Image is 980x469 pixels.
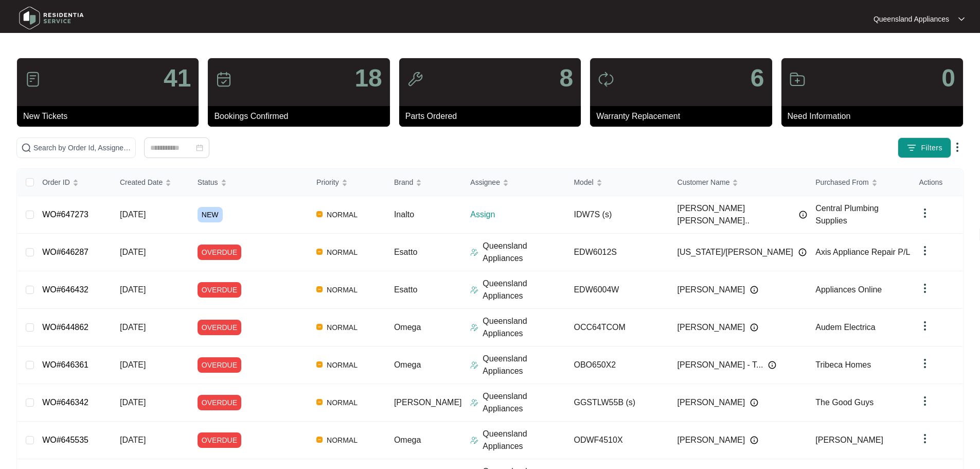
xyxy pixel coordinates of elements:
td: OBO650X2 [565,346,669,384]
img: Vercel Logo [316,249,323,255]
span: Omega [394,360,421,369]
span: [PERSON_NAME] [678,396,745,409]
span: OVERDUE [198,395,241,410]
span: [PERSON_NAME] - T... [678,359,763,371]
span: [DATE] [120,398,146,407]
span: Tribeca Homes [815,360,871,369]
img: Info icon [750,286,758,294]
span: Omega [394,436,421,444]
img: Vercel Logo [316,399,323,405]
p: Parts Ordered [405,110,581,123]
td: EDW6004W [565,271,669,309]
th: Customer Name [669,169,808,196]
img: Vercel Logo [316,361,323,368]
span: Esatto [394,285,417,294]
input: Search by Order Id, Assignee Name, Customer Name, Brand and Model [33,142,131,153]
span: [US_STATE]/[PERSON_NAME] [678,246,793,258]
span: Inalto [394,210,414,219]
span: [PERSON_NAME] [678,321,745,334]
span: [PERSON_NAME] [PERSON_NAME].. [678,202,794,227]
th: Status [189,169,308,196]
span: NORMAL [323,396,362,409]
span: [DATE] [120,323,146,332]
img: filter icon [906,143,917,153]
img: Assigner Icon [470,361,478,369]
a: WO#645535 [42,436,88,444]
span: Omega [394,323,421,332]
img: Info icon [799,211,807,219]
img: Vercel Logo [316,211,323,217]
span: Priority [316,177,339,188]
span: Filters [921,143,942,153]
span: NORMAL [323,246,362,258]
span: [PERSON_NAME] [815,436,883,444]
img: dropdown arrow [951,141,964,153]
p: 8 [559,66,573,91]
td: IDW7S (s) [565,196,669,234]
th: Order ID [34,169,112,196]
a: WO#646342 [42,398,88,407]
span: [DATE] [120,285,146,294]
button: filter iconFilters [898,137,951,158]
span: NORMAL [323,434,362,446]
p: Need Information [788,110,963,123]
th: Actions [911,169,963,196]
p: Queensland Appliances [483,277,565,302]
td: ODWF4510X [565,422,669,459]
th: Brand [386,169,462,196]
a: WO#646361 [42,360,88,369]
span: Order ID [42,177,70,188]
span: Status [198,177,218,188]
img: icon [216,71,232,88]
span: Appliances Online [815,285,882,294]
img: Assigner Icon [470,286,478,294]
img: dropdown arrow [919,207,931,219]
span: OVERDUE [198,245,241,260]
span: OVERDUE [198,357,241,373]
span: Audem Electrica [815,323,876,332]
span: [PERSON_NAME] [394,398,462,407]
p: Warranty Replacement [596,110,772,123]
th: Assignee [462,169,565,196]
span: Brand [394,177,413,188]
span: Esatto [394,248,417,256]
img: search-icon [21,143,31,153]
img: Info icon [750,398,758,407]
span: OVERDUE [198,282,241,298]
p: Queensland Appliances [483,240,565,265]
p: Queensland Appliances [483,428,565,453]
img: dropdown arrow [919,320,931,332]
span: Central Plumbing Supplies [815,204,879,225]
p: 6 [751,66,764,91]
span: [PERSON_NAME] [678,434,745,446]
img: dropdown arrow [919,245,931,257]
span: OVERDUE [198,320,241,335]
span: Customer Name [678,177,730,188]
td: OCC64TCOM [565,309,669,346]
p: Assign [470,209,565,221]
th: Created Date [112,169,189,196]
img: dropdown arrow [919,357,931,370]
p: Queensland Appliances [483,390,565,415]
span: The Good Guys [815,398,874,407]
td: EDW6012S [565,234,669,271]
span: [PERSON_NAME] [678,284,745,296]
span: [DATE] [120,360,146,369]
span: NORMAL [323,284,362,296]
span: [DATE] [120,210,146,219]
a: WO#646287 [42,248,88,256]
p: Queensland Appliances [483,315,565,340]
span: NORMAL [323,321,362,334]
span: NEW [198,207,223,222]
span: Purchased From [815,177,868,188]
p: New Tickets [23,110,199,123]
img: Assigner Icon [470,436,478,444]
span: NORMAL [323,359,362,371]
img: Vercel Logo [316,286,323,292]
img: Vercel Logo [316,437,323,443]
img: Assigner Icon [470,248,478,256]
span: Assignee [470,177,500,188]
span: Created Date [120,177,163,188]
p: 0 [941,66,955,91]
span: OVERDUE [198,432,241,448]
